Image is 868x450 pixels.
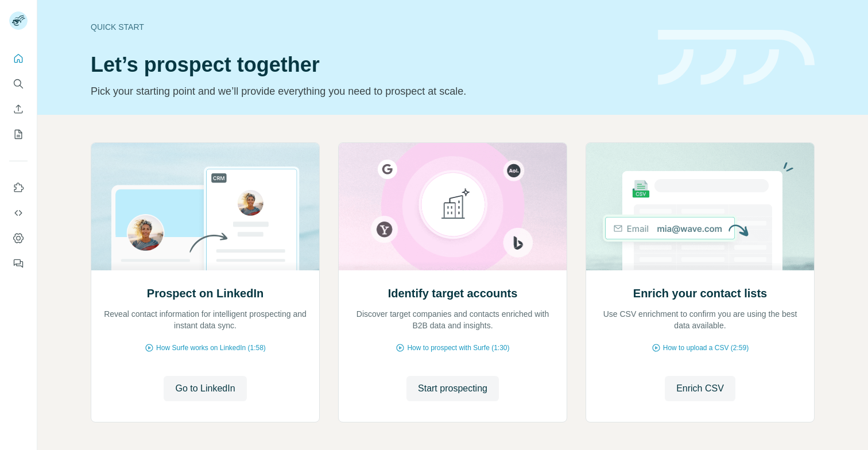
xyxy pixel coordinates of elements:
h1: Let’s prospect together [91,53,644,76]
span: How to prospect with Surfe (1:30) [407,343,509,353]
button: Quick start [9,48,28,69]
button: Start prospecting [406,376,499,401]
button: Enrich CSV [665,376,735,401]
button: Feedback [9,253,28,274]
button: Enrich CSV [9,99,28,119]
span: How Surfe works on LinkedIn (1:58) [156,343,266,353]
img: banner [658,30,815,86]
span: Start prospecting [418,382,487,395]
p: Pick your starting point and we’ll provide everything you need to prospect at scale. [91,83,644,99]
p: Use CSV enrichment to confirm you are using the best data available. [598,308,803,331]
h2: Identify target accounts [388,285,518,301]
button: Search [9,73,28,94]
button: Go to LinkedIn [164,376,246,401]
img: Enrich your contact lists [586,143,815,270]
span: How to upload a CSV (2:59) [663,343,749,353]
span: Go to LinkedIn [175,382,235,395]
p: Reveal contact information for intelligent prospecting and instant data sync. [103,308,308,331]
button: Dashboard [9,228,28,249]
div: Quick start [91,21,644,33]
h2: Enrich your contact lists [633,285,767,301]
button: Use Surfe on LinkedIn [9,177,28,198]
button: My lists [9,124,28,145]
img: Identify target accounts [338,143,567,270]
button: Use Surfe API [9,203,28,223]
h2: Prospect on LinkedIn [147,285,263,301]
img: Prospect on LinkedIn [91,143,320,270]
p: Discover target companies and contacts enriched with B2B data and insights. [350,308,555,331]
span: Enrich CSV [676,382,724,395]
